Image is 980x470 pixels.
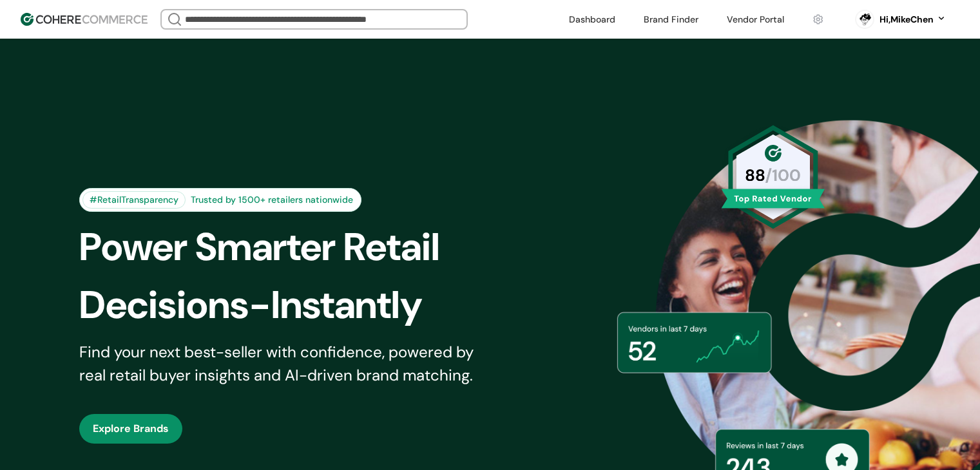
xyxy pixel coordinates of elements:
[79,276,512,334] div: Decisions-Instantly
[82,191,186,209] div: #RetailTransparency
[855,10,874,29] svg: 0 percent
[79,414,182,444] button: Explore Brands
[79,341,490,387] div: Find your next best-seller with confidence, powered by real retail buyer insights and AI-driven b...
[879,13,934,26] div: Hi, MikeChen
[186,193,358,207] div: Trusted by 1500+ retailers nationwide
[879,13,946,26] button: Hi,MikeChen
[79,218,512,276] div: Power Smarter Retail
[21,13,148,26] img: Cohere Logo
